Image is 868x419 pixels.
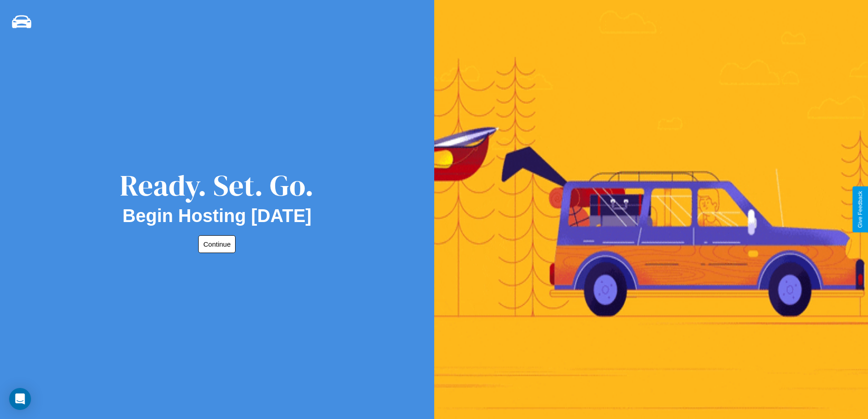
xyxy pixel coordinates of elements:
button: Continue [198,235,236,253]
div: Ready. Set. Go. [120,165,314,206]
div: Give Feedback [857,191,863,228]
div: Open Intercom Messenger [9,388,31,410]
h2: Begin Hosting [DATE] [123,206,312,226]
